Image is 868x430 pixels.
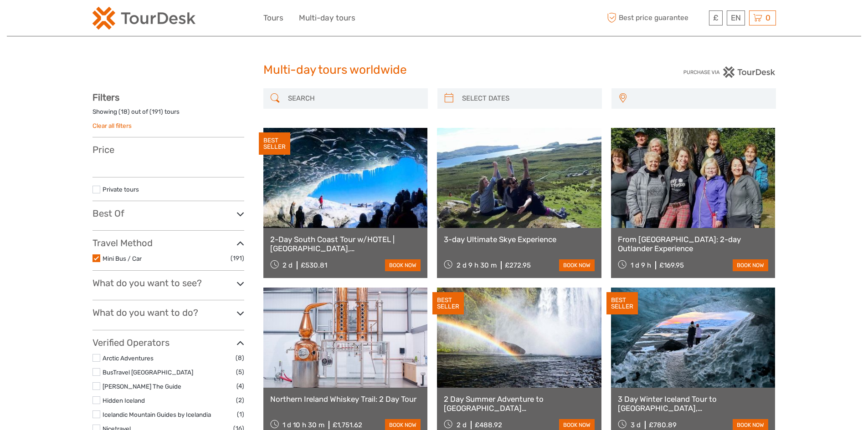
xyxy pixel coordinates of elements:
img: 2254-3441b4b5-4e5f-4d00-b396-31f1d84a6ebf_logo_small.png [92,7,195,30]
h1: Multi-day tours worldwide [263,63,605,77]
a: Hidden Iceland [103,397,145,404]
div: £1,751.62 [333,421,362,429]
a: 3 Day Winter Iceland Tour to [GEOGRAPHIC_DATA], [GEOGRAPHIC_DATA], [GEOGRAPHIC_DATA] and [GEOGRAP... [618,395,769,413]
span: (8) [236,353,244,363]
span: 2 d [457,421,467,429]
a: Arctic Adventures [103,354,154,362]
a: [PERSON_NAME] The Guide [103,383,181,390]
div: Showing ( ) out of ( ) tours [92,107,244,121]
a: 2 Day Summer Adventure to [GEOGRAPHIC_DATA] [GEOGRAPHIC_DATA], Glacier Hiking, [GEOGRAPHIC_DATA],... [444,395,595,413]
h3: Price [92,144,244,155]
a: Private tours [103,186,139,193]
span: 2 d 9 h 30 m [457,261,497,269]
img: PurchaseViaTourDesk.png [683,66,776,78]
h3: Travel Method [92,238,244,248]
strong: Filters [92,92,119,103]
a: BusTravel [GEOGRAPHIC_DATA] [103,369,193,376]
a: From [GEOGRAPHIC_DATA]: 2-day Outlander Experience [618,235,769,253]
span: (4) [236,381,244,391]
span: 1 d 10 h 30 m [282,421,324,429]
div: £780.89 [649,421,677,429]
span: £ [713,13,719,22]
input: SELECT DATES [458,91,597,106]
div: BEST SELLER [606,292,638,315]
a: Icelandic Mountain Guides by Icelandia [103,411,211,418]
div: £272.95 [505,261,531,269]
span: (5) [236,367,244,377]
div: £488.92 [475,421,502,429]
span: 0 [764,13,772,22]
a: book now [385,259,421,271]
span: Best price guarantee [605,10,707,25]
div: EN [727,10,745,25]
a: book now [733,259,768,271]
span: (191) [231,253,244,263]
span: 3 d [631,421,641,429]
span: 2 d [282,261,293,269]
a: Clear all filters [92,122,132,129]
input: SEARCH [284,91,423,106]
span: 1 d 9 h [631,261,651,269]
h3: What do you want to do? [92,307,244,318]
a: Tours [263,11,283,25]
label: 191 [152,107,161,116]
div: BEST SELLER [432,292,464,315]
div: £530.81 [301,261,327,269]
a: 3-day Ultimate Skye Experience [444,235,595,244]
a: 2-Day South Coast Tour w/HOTEL | [GEOGRAPHIC_DATA], [GEOGRAPHIC_DATA], [GEOGRAPHIC_DATA] & Waterf... [270,235,421,253]
a: Multi-day tours [299,11,355,25]
h3: Best Of [92,208,244,219]
h3: Verified Operators [92,337,244,348]
h3: What do you want to see? [92,278,244,288]
span: (2) [236,395,244,405]
div: £169.95 [659,261,684,269]
label: 18 [121,107,128,116]
a: Northern Ireland Whiskey Trail: 2 Day Tour [270,395,421,404]
span: (1) [237,409,244,420]
a: book now [559,259,595,271]
div: BEST SELLER [259,132,290,155]
a: Mini Bus / Car [103,255,142,262]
